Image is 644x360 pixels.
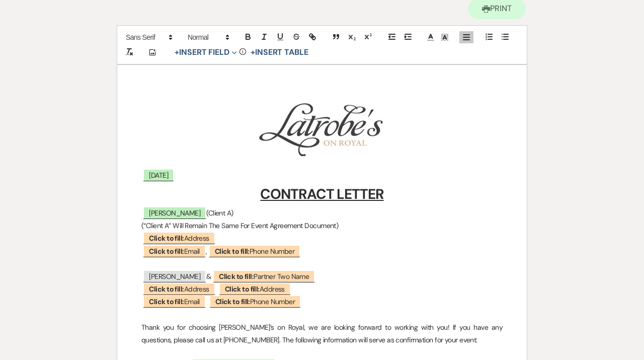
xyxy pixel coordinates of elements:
[143,270,206,282] span: [PERSON_NAME]
[171,46,240,58] button: Insert Field
[215,247,250,256] b: Click to fill:
[143,295,205,308] span: Email
[225,284,260,294] b: Click to fill:
[141,270,503,283] p: &
[141,321,503,346] p: Thank you for choosing [PERSON_NAME]’s on Royal, we are looking forward to working with you! If y...
[247,46,312,58] button: +Insert Table
[149,297,184,306] b: Click to fill:
[209,245,300,257] span: Phone Number
[219,282,291,295] span: Address
[209,295,301,308] span: Phone Number
[143,206,206,219] span: [PERSON_NAME]
[141,245,503,258] p: ,
[215,297,250,306] b: Click to fill:
[251,48,255,56] span: +
[260,185,383,203] u: CONTRACT LETTER
[141,220,503,232] p: (“Client A” Will Remain The Same For Event Agreement Document)
[183,31,232,43] span: Header Formats
[213,270,315,282] span: Partner Two Name
[143,282,215,295] span: Address
[424,31,438,43] span: Text Color
[438,31,452,43] span: Text Background Color
[459,31,473,43] span: Alignment
[141,207,503,220] p: (Client A)
[143,169,174,181] span: [DATE]
[255,99,387,156] img: Screen Shot 2023-06-15 at 8.24.48 AM.png
[149,234,184,243] b: Click to fill:
[143,245,205,257] span: Email
[149,284,184,294] b: Click to fill:
[143,232,215,244] span: Address
[219,272,254,281] b: Click to fill:
[175,48,179,56] span: +
[149,247,184,256] b: Click to fill:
